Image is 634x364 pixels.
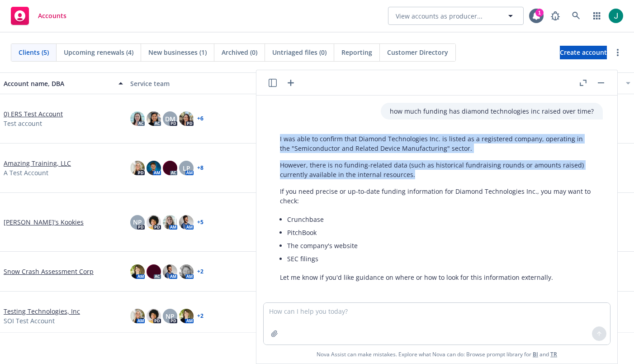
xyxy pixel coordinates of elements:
[254,72,380,94] button: Active policies
[4,217,84,227] a: [PERSON_NAME]'s Kookies
[127,72,253,94] button: Service team
[166,311,175,321] span: NP
[183,163,190,173] span: LP
[612,47,623,58] a: more
[4,168,48,177] span: A Test Account
[197,313,203,319] a: + 2
[165,114,175,124] span: DM
[560,44,607,61] span: Create account
[179,215,194,230] img: photo
[396,11,483,21] span: View accounts as producer...
[163,215,177,230] img: photo
[222,48,257,57] span: Archived (0)
[7,3,70,29] a: Accounts
[147,309,161,323] img: photo
[130,309,145,323] img: photo
[133,217,142,227] span: NP
[4,119,42,128] span: Test account
[4,267,94,276] a: Snow Crash Assessment Corp
[197,269,203,274] a: + 2
[148,48,207,57] span: New businesses (1)
[197,165,203,171] a: + 8
[147,161,161,175] img: photo
[341,48,372,57] span: Reporting
[4,109,63,119] a: 0) ERS Test Account
[130,79,250,88] div: Service team
[130,264,145,279] img: photo
[535,9,544,17] div: 1
[280,160,594,179] p: However, there is no funding-related data (such as historical fundraising rounds or amounts raise...
[4,158,71,168] a: Amazing Training, LLC
[179,264,194,279] img: photo
[287,213,594,226] li: Crunchbase
[130,161,145,175] img: photo
[280,187,594,206] p: If you need precise or up-to-date funding information for Diamond Technologies Inc., you may want...
[197,220,203,225] a: + 5
[197,116,203,121] a: + 6
[609,9,623,23] img: photo
[260,345,614,364] span: Nova Assist can make mistakes. Explore what Nova can do: Browse prompt library for and
[390,106,594,116] p: how much funding has diamond technologies inc raised over time?
[567,7,585,25] a: Search
[588,7,606,25] a: Switch app
[147,264,161,279] img: photo
[64,48,133,57] span: Upcoming renewals (4)
[179,309,194,323] img: photo
[387,48,448,57] span: Customer Directory
[280,134,594,153] p: I was able to confirm that Diamond Technologies Inc. is listed as a registered company, operating...
[280,273,594,282] p: Let me know if you'd like guidance on where or how to look for this information externally.
[4,307,80,316] a: Testing Technologies, Inc
[163,264,177,279] img: photo
[147,215,161,230] img: photo
[287,239,594,252] li: The company's website
[147,111,161,126] img: photo
[560,46,607,59] a: Create account
[163,161,177,175] img: photo
[19,48,49,57] span: Clients (5)
[533,350,538,358] a: BI
[287,226,594,239] li: PitchBook
[272,48,326,57] span: Untriaged files (0)
[4,79,113,88] div: Account name, DBA
[388,7,524,25] button: View accounts as producer...
[550,350,557,358] a: TR
[179,111,194,126] img: photo
[546,7,564,25] a: Report a Bug
[130,111,145,126] img: photo
[4,316,55,326] span: SOI Test Account
[38,12,66,19] span: Accounts
[287,252,594,265] li: SEC filings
